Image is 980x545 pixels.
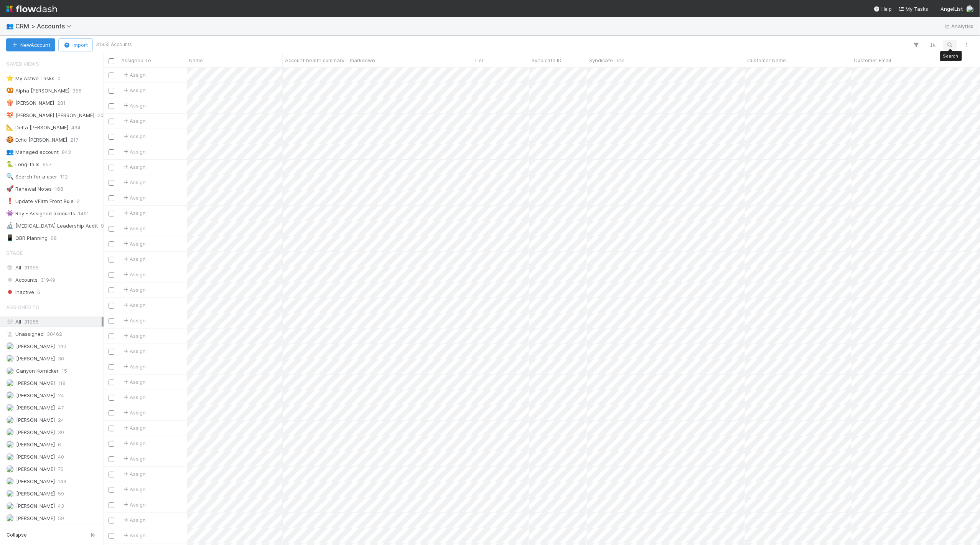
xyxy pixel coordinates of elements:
img: avatar_9d20afb4-344c-4512-8880-fee77f5fe71b.png [6,355,14,362]
div: Assign [122,455,146,462]
img: avatar_60e5bba5-e4c9-4ca2-8b5c-d649d5645218.png [6,379,14,387]
span: Canyon Kornicker [16,368,59,374]
span: Assign [122,393,146,401]
span: Accounts [6,275,38,285]
input: Toggle Row Selected [109,487,114,493]
a: Analytics [944,21,974,31]
span: 30462 [47,329,62,339]
span: 🍪 [6,136,14,143]
span: Assign [122,163,146,171]
div: [PERSON_NAME] [6,98,54,108]
span: [PERSON_NAME] [16,380,55,386]
div: [MEDICAL_DATA] Leadership Audit [6,221,98,231]
span: My Tasks [898,6,929,12]
img: avatar_31a23b92-6f17-4cd3-bc91-ece30a602713.png [966,5,974,13]
div: Help [874,5,892,13]
input: Toggle Row Selected [109,195,114,201]
div: My Active Tasks [6,74,54,83]
span: Assigned To [121,56,151,64]
span: [PERSON_NAME] [16,503,55,509]
span: Assign [122,347,146,355]
div: [PERSON_NAME] [PERSON_NAME] [6,111,94,120]
div: Assign [122,286,146,294]
span: 59 [58,514,64,523]
button: Import [58,38,93,51]
img: avatar_c597f508-4d28-4c7c-92e0-bd2d0d338f8e.png [6,428,14,436]
img: avatar_6cb813a7-f212-4ca3-9382-463c76e0b247.png [6,404,14,411]
input: Toggle Row Selected [109,257,114,263]
input: Toggle Row Selected [109,103,114,109]
div: Long-tails [6,160,40,169]
div: Assign [122,301,146,309]
span: Saved Views [6,56,39,71]
span: 281 [57,98,66,108]
input: Toggle Row Selected [109,395,114,401]
span: Assign [122,255,146,263]
span: 203 [97,111,107,120]
span: [PERSON_NAME] [16,392,55,398]
input: Toggle Row Selected [109,318,114,324]
input: Toggle Row Selected [109,287,114,293]
img: avatar_ff7e9918-7236-409c-a6a1-0ae03a609409.png [6,453,14,461]
a: My Tasks [898,5,929,13]
span: 143 [58,477,66,486]
span: Assign [122,102,146,109]
span: 217 [70,135,78,145]
span: AngelList [941,6,963,12]
span: [PERSON_NAME] [16,466,55,472]
span: Assign [122,86,146,94]
span: 🔍 [6,173,14,180]
input: Toggle Row Selected [109,149,114,155]
span: Assign [122,409,146,416]
input: Toggle Row Selected [109,303,114,309]
span: [PERSON_NAME] [16,478,55,484]
div: Assign [122,148,146,155]
input: Toggle Row Selected [109,272,114,278]
span: 843 [62,147,71,157]
img: avatar_f32b584b-9fa7-42e4-bca2-ac5b6bf32423.png [6,465,14,473]
span: 👥 [6,149,14,155]
input: Toggle Row Selected [109,165,114,170]
span: Assign [122,271,146,278]
small: 31955 Accounts [96,41,132,48]
span: Assign [122,225,146,232]
span: 0 [58,74,61,83]
span: 🥨 [6,87,14,94]
span: 31955 [24,319,39,325]
span: 1491 [78,209,89,218]
input: Toggle Row Selected [109,119,114,124]
input: Toggle Row Selected [109,88,114,94]
span: [PERSON_NAME] [16,429,55,435]
span: Assign [122,317,146,324]
span: 73 [58,464,64,474]
span: Assign [122,132,146,140]
div: Alpha [PERSON_NAME] [6,86,69,96]
img: avatar_0a9e60f7-03da-485c-bb15-a40c44fcec20.png [6,514,14,522]
span: 657 [43,160,51,169]
span: 900 [101,221,110,231]
span: Assign [122,178,146,186]
span: 43 [58,501,64,511]
span: Assign [122,194,146,201]
input: Toggle Row Selected [109,472,114,477]
img: avatar_8fe3758e-7d23-4e6b-a9f5-b81892974716.png [6,391,14,399]
div: Renewal Notes [6,184,52,194]
span: Syndicate ID [532,56,562,64]
span: Name [189,56,203,64]
img: avatar_18c010e4-930e-4480-823a-7726a265e9dd.png [6,342,14,350]
span: Assign [122,516,146,524]
span: 🍿 [6,99,14,106]
input: Toggle Row Selected [109,456,114,462]
div: All [6,263,102,272]
div: Assign [122,209,146,217]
